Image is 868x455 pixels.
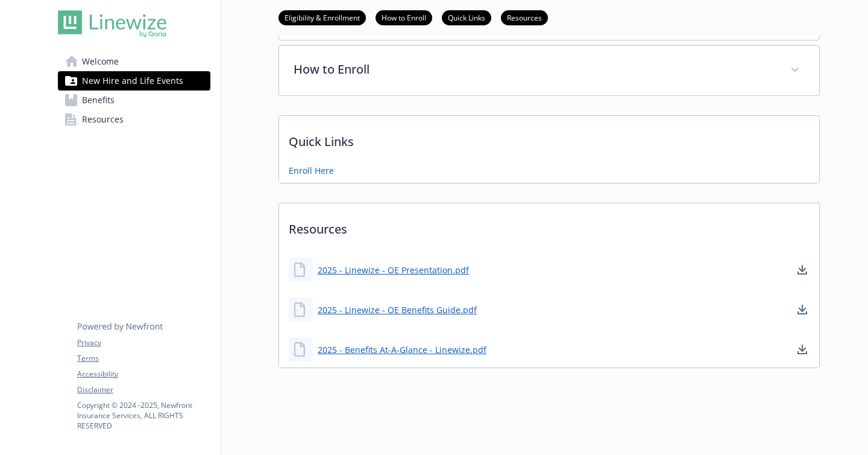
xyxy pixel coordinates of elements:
[318,264,469,276] a: 2025 - Linewize - OE Presentation.pdf
[77,353,210,364] a: Terms
[82,71,183,91] span: New Hire and Life Events
[279,46,819,95] div: How to Enroll
[279,203,819,248] p: Resources
[318,304,477,316] a: 2025 - Linewize - OE Benefits Guide.pdf
[82,91,115,110] span: Benefits
[278,11,366,23] a: Eligibility & Enrollment
[442,11,491,23] a: Quick Links
[82,110,124,129] span: Resources
[58,71,210,91] a: New Hire and Life Events
[795,342,810,357] a: download document
[289,164,334,177] a: Enroll Here
[77,337,210,348] a: Privacy
[58,91,210,110] a: Benefits
[77,369,210,380] a: Accessibility
[58,110,210,129] a: Resources
[58,52,210,71] a: Welcome
[795,302,810,317] a: download document
[77,400,210,431] p: Copyright © 2024 - 2025 , Newfront Insurance Services, ALL RIGHTS RESERVED
[318,343,486,356] a: 2025 - Benefits At-A-Glance - Linewize.pdf
[82,52,119,71] span: Welcome
[501,11,548,23] a: Resources
[77,384,210,395] a: Disclaimer
[376,11,432,23] a: How to Enroll
[795,262,810,277] a: download document
[279,116,819,161] p: Quick Links
[294,60,776,78] p: How to Enroll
